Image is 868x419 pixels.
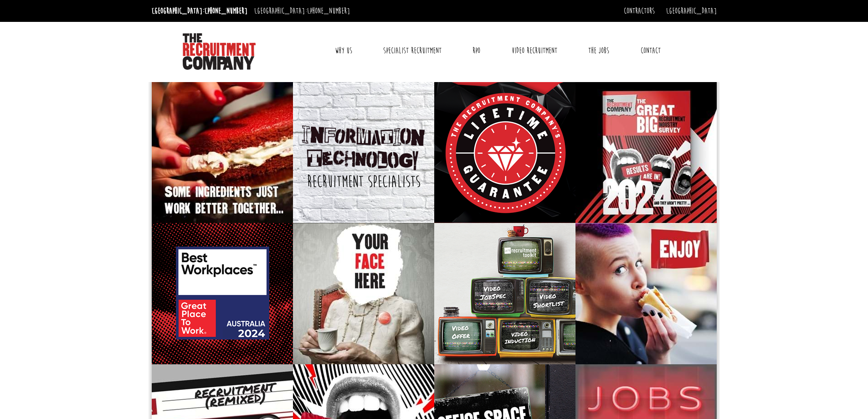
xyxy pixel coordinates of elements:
a: Why Us [328,39,359,62]
a: RPO [466,39,487,62]
a: Specialist Recruitment [376,39,448,62]
a: Contact [634,39,668,62]
a: The Jobs [581,39,616,62]
a: Contractors [624,6,655,16]
li: [GEOGRAPHIC_DATA]: [252,4,352,18]
img: The Recruitment Company [183,33,256,70]
li: [GEOGRAPHIC_DATA]: [149,4,250,18]
a: Video Recruitment [505,39,564,62]
a: [PHONE_NUMBER] [307,6,350,16]
a: [PHONE_NUMBER] [205,6,247,16]
a: [GEOGRAPHIC_DATA] [666,6,717,16]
